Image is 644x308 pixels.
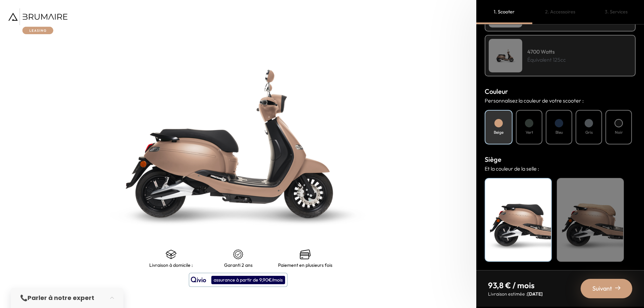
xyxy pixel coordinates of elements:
[489,182,548,191] h4: Noir
[527,291,543,297] span: [DATE]
[233,249,244,260] img: certificat-de-garantie.png
[489,39,522,72] img: Scooter Leasing
[488,291,543,297] p: Livraison estimée :
[494,129,503,135] h4: Beige
[149,262,193,268] p: Livraison à domicile :
[300,249,311,260] img: credit-cards.png
[224,262,253,268] p: Garanti 2 ans
[527,56,566,64] p: Équivalent 125cc
[615,285,621,291] img: right-arrow-2.png
[555,129,563,135] h4: Bleu
[561,182,620,191] h4: Beige
[485,86,636,97] h3: Couleur
[592,284,612,293] span: Suivant
[527,48,566,56] h4: 4700 Watts
[488,280,543,291] p: 93,8 € / mois
[8,8,67,34] img: Brumaire Leasing
[585,129,593,135] h4: Gris
[211,276,285,284] div: assurance à partir de 9,90€/mois
[615,129,623,135] h4: Noir
[526,129,533,135] h4: Vert
[191,276,206,284] img: logo qivio
[485,97,636,105] p: Personnalisez la couleur de votre scooter :
[485,155,636,165] h3: Siège
[166,249,176,260] img: shipping.png
[189,273,287,287] button: assurance à partir de 9,90€/mois
[278,262,332,268] p: Paiement en plusieurs fois
[485,165,636,173] p: Et la couleur de la selle :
